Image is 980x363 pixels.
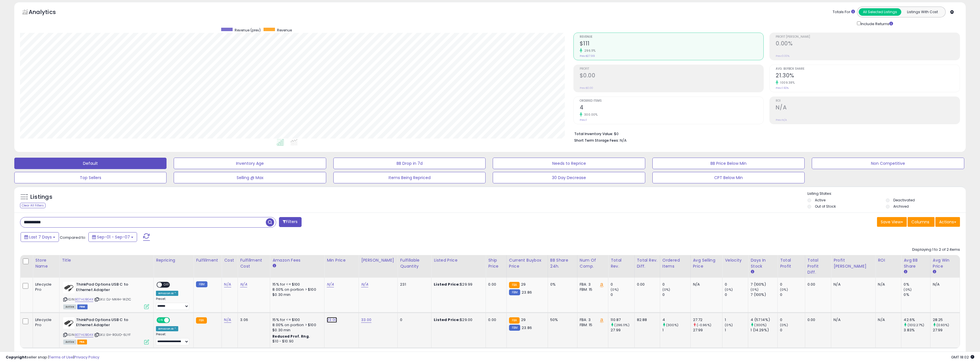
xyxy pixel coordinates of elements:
[156,297,189,310] div: Preset:
[833,9,855,15] div: Totals For
[21,232,59,242] button: Last 7 Days
[878,282,897,287] div: N/A
[580,99,764,103] span: Ordered Items
[488,317,502,322] div: 0.00
[509,289,520,295] small: FBM
[751,317,777,322] div: 4 (57.14%)
[434,317,481,322] div: $29.00
[904,257,928,269] div: Avg BB Share
[580,72,764,80] h2: $0.00
[933,328,960,333] div: 27.99
[911,219,929,225] span: Columns
[807,317,827,322] div: 0.00
[76,282,146,294] b: ThinkPad Options USB C to Ethernet Adapter
[580,35,764,39] span: Revenue
[834,282,871,287] div: N/A
[904,317,930,322] div: 42.6%
[74,354,99,360] a: Privacy Policy
[815,198,825,202] label: Active
[652,158,805,169] button: BB Price Below Min
[272,328,320,333] div: $0.30 min
[611,282,634,287] div: 0
[6,354,27,360] strong: Copyright
[156,257,191,263] div: Repricing
[807,191,966,196] p: Listing States:
[333,172,486,183] button: Items Being Repriced
[361,257,395,263] div: [PERSON_NAME]
[812,158,964,169] button: Non Competitive
[662,292,690,297] div: 0
[611,292,634,297] div: 0
[580,257,606,269] div: Num of Comp.
[63,317,149,344] div: ASIN:
[521,317,526,322] span: 29
[279,217,301,227] button: Filters
[933,257,957,269] div: Avg Win Price
[156,332,189,345] div: Preset:
[693,257,720,269] div: Avg Selling Price
[853,20,900,27] div: Include Returns
[509,282,520,288] small: FBA
[751,287,759,292] small: (0%)
[725,328,748,333] div: 1
[893,204,909,209] label: Archived
[14,158,167,169] button: Default
[434,282,481,287] div: $29.99
[693,317,722,322] div: 27.72
[60,235,86,240] span: Compared to:
[327,317,337,323] a: 23.00
[637,282,656,287] div: 0.00
[434,257,483,263] div: Listed Price
[63,282,149,308] div: ASIN:
[224,317,231,323] a: N/A
[637,317,656,322] div: 82.88
[834,257,873,269] div: Profit [PERSON_NAME]
[272,322,320,328] div: 8.00% on portion > $100
[174,158,326,169] button: Inventory Age
[908,323,924,327] small: (1012.27%)
[235,28,261,33] span: Revenue (prev)
[582,113,598,117] small: 300.00%
[912,247,960,252] div: Displaying 1 to 2 of 2 items
[277,28,292,33] span: Revenue
[611,257,632,269] div: Total Rev.
[751,282,777,287] div: 7 (100%)
[611,328,634,333] div: 27.99
[156,291,178,296] div: Amazon AI *
[614,323,629,327] small: (296.11%)
[776,99,960,103] span: ROI
[327,282,334,287] a: N/A
[88,232,137,242] button: Sep-01 - Sep-07
[400,282,427,287] div: 231
[14,172,167,183] button: Top Sellers
[550,257,575,269] div: BB Share 24h.
[780,328,805,333] div: 0
[550,282,573,287] div: 0%
[97,234,130,240] span: Sep-01 - Sep-07
[807,257,829,275] div: Total Profit Diff.
[904,328,930,333] div: 3.83%
[272,287,320,292] div: 8.00% on portion > $100
[196,317,207,324] small: FBA
[662,257,688,269] div: Ordered Items
[776,86,789,90] small: Prev: 1.92%
[776,118,787,122] small: Prev: N/A
[904,287,912,292] small: (0%)
[780,257,803,269] div: Total Profit
[75,332,93,337] a: B07HL1BG4X
[63,282,75,293] img: 31w0r8nZZVL._SL40_.jpg
[35,257,57,269] div: Store Name
[725,292,748,297] div: 0
[904,292,930,297] div: 0%
[725,323,733,327] small: (0%)
[509,317,520,324] small: FBA
[933,317,960,322] div: 28.25
[725,257,746,263] div: Velocity
[169,318,178,322] span: OFF
[30,193,52,201] h5: Listings
[662,287,670,292] small: (0%)
[580,282,604,287] div: FBA: 3
[693,282,718,287] div: N/A
[776,54,789,58] small: Prev: 0.00%
[580,317,604,322] div: FBA: 3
